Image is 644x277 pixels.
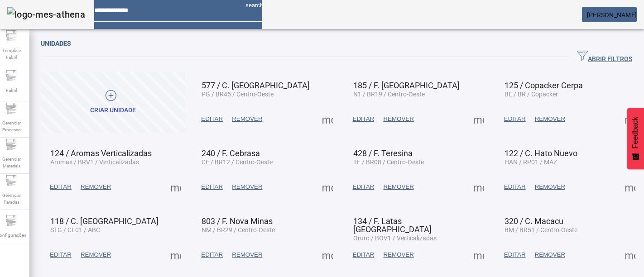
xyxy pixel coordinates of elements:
span: NM / BR29 / Centro-Oeste [202,226,275,234]
span: Feedback [631,117,639,148]
button: ABRIR FILTROS [570,49,639,65]
span: EDITAR [50,182,72,191]
button: REMOVER [379,247,418,263]
button: Criar unidade [41,72,185,133]
button: EDITAR [500,247,530,263]
div: Criar unidade [90,106,136,115]
span: 185 / F. [GEOGRAPHIC_DATA] [353,81,460,90]
button: REMOVER [530,247,570,263]
button: REMOVER [76,179,115,195]
span: 577 / C. [GEOGRAPHIC_DATA] [202,81,310,90]
button: EDITAR [500,111,530,127]
span: 428 / F. Teresina [353,148,413,158]
button: REMOVER [530,111,570,127]
span: EDITAR [353,250,375,259]
button: EDITAR [348,179,379,195]
button: Mais [471,247,487,263]
span: REMOVER [535,115,565,124]
button: Feedback - Mostrar pesquisa [627,108,644,169]
span: N1 / BR19 / Centro-Oeste [353,91,425,98]
button: REMOVER [227,111,267,127]
span: Fabril [3,84,19,96]
span: BE / BR / Copacker [505,91,558,98]
span: REMOVER [232,115,262,124]
span: 240 / F. Cebrasa [202,148,260,158]
button: REMOVER [379,111,418,127]
span: CE / BR12 / Centro-Oeste [202,158,273,166]
span: EDITAR [353,182,375,191]
button: Mais [471,111,487,127]
button: REMOVER [227,179,267,195]
button: EDITAR [45,247,76,263]
span: EDITAR [50,250,72,259]
button: Mais [471,179,487,195]
span: REMOVER [535,250,565,259]
button: EDITAR [348,111,379,127]
span: REMOVER [232,250,262,259]
span: HAN / RP01 / MAZ [505,158,557,166]
span: 125 / Copacker Cerpa [505,81,583,90]
button: Mais [319,111,336,127]
span: [PERSON_NAME] [587,11,637,19]
span: ABRIR FILTROS [577,50,632,64]
span: EDITAR [201,250,223,259]
button: EDITAR [197,111,227,127]
span: 803 / F. Nova Minas [202,216,273,226]
span: EDITAR [504,182,526,191]
span: EDITAR [504,250,526,259]
button: Mais [622,179,638,195]
span: REMOVER [383,182,413,191]
span: REMOVER [383,115,413,124]
button: EDITAR [197,179,227,195]
span: STG / CL01 / ABC [50,226,100,234]
img: logo-mes-athena [7,7,85,22]
span: 122 / C. Hato Nuevo [505,148,577,158]
span: REMOVER [81,182,111,191]
button: Mais [622,111,638,127]
span: PG / BR45 / Centro-Oeste [202,91,274,98]
span: REMOVER [232,182,262,191]
span: REMOVER [535,182,565,191]
button: Mais [168,247,184,263]
span: Unidades [41,40,71,47]
span: TE / BR08 / Centro-Oeste [353,158,424,166]
button: REMOVER [227,247,267,263]
button: EDITAR [45,179,76,195]
button: EDITAR [348,247,379,263]
span: EDITAR [353,115,375,124]
button: Mais [622,247,638,263]
button: Mais [168,179,184,195]
span: EDITAR [504,115,526,124]
span: 124 / Aromas Verticalizadas [50,148,152,158]
span: BM / BR51 / Centro-Oeste [505,226,577,234]
span: 134 / F. Latas [GEOGRAPHIC_DATA] [353,216,432,234]
button: EDITAR [197,247,227,263]
span: 118 / C. [GEOGRAPHIC_DATA] [50,216,159,226]
span: EDITAR [201,115,223,124]
span: REMOVER [81,250,111,259]
button: Mais [319,179,336,195]
button: REMOVER [530,179,570,195]
button: REMOVER [76,247,115,263]
span: 320 / C. Macacu [505,216,563,226]
button: EDITAR [500,179,530,195]
span: REMOVER [383,250,413,259]
button: Mais [319,247,336,263]
button: REMOVER [379,179,418,195]
span: EDITAR [201,182,223,191]
span: Aromas / BRV1 / Verticalizadas [50,158,139,166]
